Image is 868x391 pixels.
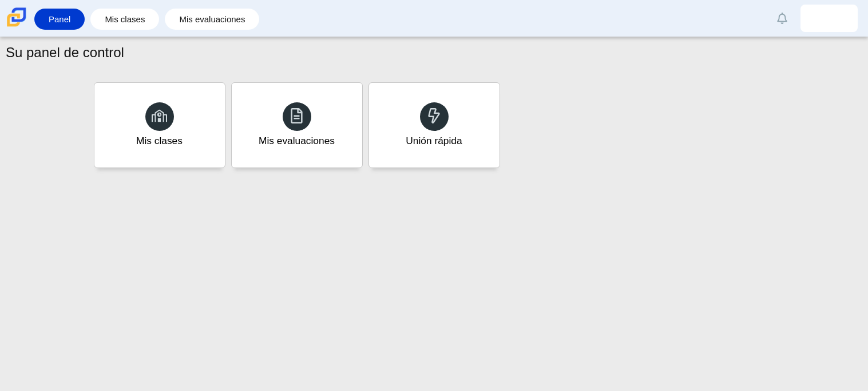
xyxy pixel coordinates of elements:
a: Mis clases [94,82,225,168]
a: Mis clases [96,9,153,30]
a: Panel [40,9,79,30]
font: Unión rápida [406,135,462,146]
a: Escuela Carmen de Ciencia y Tecnología [5,21,29,31]
font: Mis evaluaciones [179,14,245,24]
font: Mis evaluaciones [259,135,335,146]
font: Su panel de control [6,45,124,60]
img: Escuela Carmen de Ciencia y Tecnología [5,5,29,29]
a: yangel.febuscaban.OwashC [800,5,858,32]
font: Mis clases [136,135,183,146]
a: Mis evaluaciones [231,82,363,168]
a: Alertas [770,6,795,31]
img: yangel.febuscaban.OwashC [820,9,838,27]
font: Mis clases [105,14,145,24]
a: Mis evaluaciones [171,9,253,30]
font: Panel [49,14,70,24]
a: Unión rápida [368,82,500,168]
